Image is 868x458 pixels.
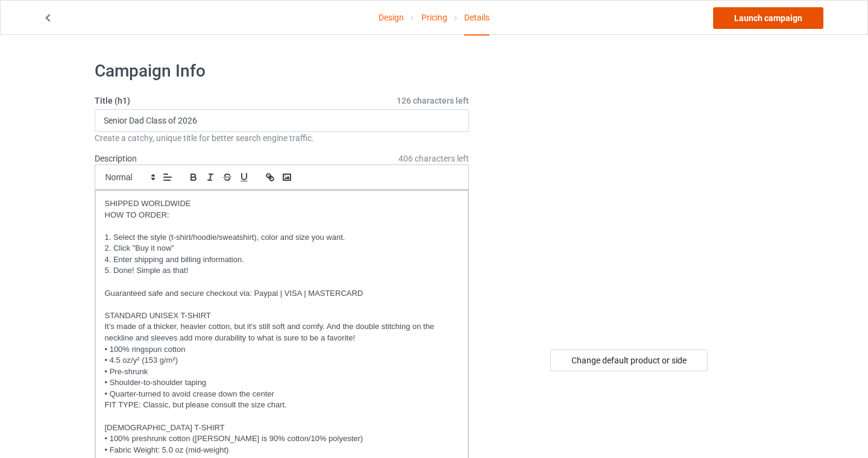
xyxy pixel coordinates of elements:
p: STANDARD UNISEX T-SHIRT [105,310,459,322]
p: HOW TO ORDER: [105,210,459,221]
p: • Pre-shrunk [105,366,459,378]
p: • Fabric Weight: 5.0 oz (mid-weight) [105,445,459,456]
p: [DEMOGRAPHIC_DATA] T-SHIRT [105,422,459,434]
a: Pricing [421,1,447,34]
div: Create a catchy, unique title for better search engine traffic. [95,132,470,144]
p: • 4.5 oz/y² (153 g/m²) [105,355,459,366]
label: Description [95,154,137,163]
span: 406 characters left [398,152,469,165]
p: • 100% ringspun cotton [105,344,459,356]
a: Design [379,1,404,34]
p: 2. Click "Buy it now" [105,243,459,254]
p: 5. Done! Simple as that! [105,265,459,277]
div: Change default product or side [550,350,708,371]
div: Details [464,1,489,36]
span: 126 characters left [397,95,469,107]
p: Guaranteed safe and secure checkout via: Paypal | VISA | MASTERCARD [105,288,459,300]
p: 1. Select the style (t-shirt/hoodie/sweatshirt), color and size you want. [105,232,459,243]
h1: Campaign Info [95,60,470,82]
p: • Quarter-turned to avoid crease down the center [105,389,459,400]
p: • Shoulder-to-shoulder taping [105,377,459,389]
p: SHIPPED WORLDWIDE [105,198,459,210]
p: 4. Enter shipping and billing information. [105,254,459,266]
p: FIT TYPE: Classic, but please consult the size chart. [105,400,459,411]
p: It's made of a thicker, heavier cotton, but it's still soft and comfy. And the double stitching o... [105,321,459,343]
label: Title (h1) [95,95,470,107]
p: • 100% preshrunk cotton ([PERSON_NAME] is 90% cotton/10% polyester) [105,433,459,445]
a: Launch campaign [713,7,823,29]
